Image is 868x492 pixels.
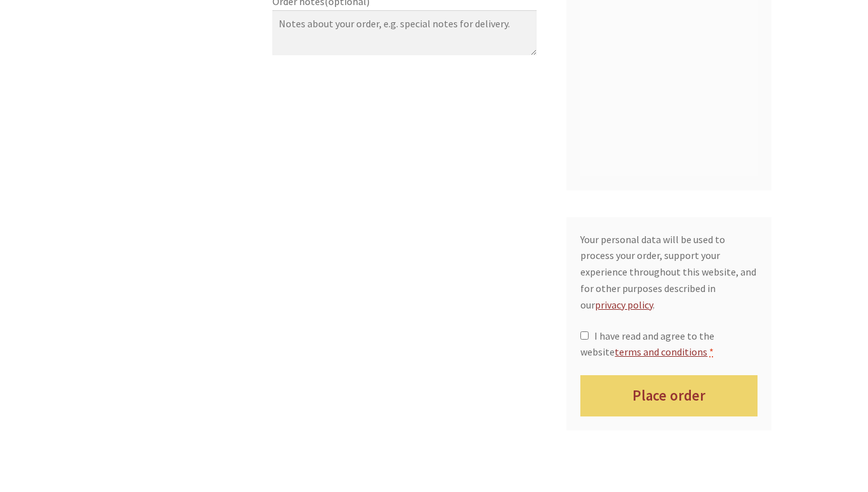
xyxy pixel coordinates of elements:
a: privacy policy [595,298,653,311]
abbr: required [709,345,714,358]
a: terms and conditions [615,345,707,358]
span: I have read and agree to the website [580,329,714,359]
input: I have read and agree to the websiteterms and conditions * [580,331,589,340]
p: Your personal data will be used to process your order, support your experience throughout this we... [580,232,758,314]
button: Place order [580,375,758,416]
